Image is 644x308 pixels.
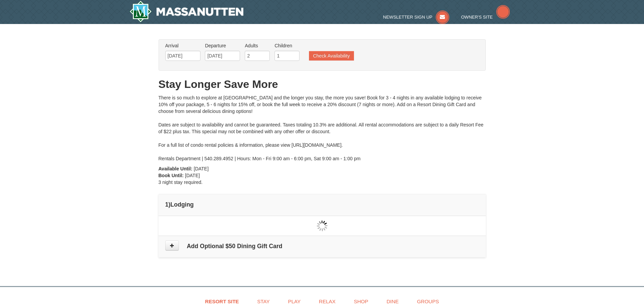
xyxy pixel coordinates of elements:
[165,42,200,49] label: Arrival
[168,201,170,208] span: )
[129,1,244,22] a: Massanutten Resort
[309,51,354,61] button: Check Availability
[383,15,432,20] span: Newsletter Sign Up
[165,201,479,208] h4: 1 Lodging
[275,42,300,49] label: Children
[159,77,486,91] h1: Stay Longer Save More
[461,15,510,20] a: Owner's Site
[159,166,193,171] strong: Available Until:
[159,180,203,185] span: 3 night stay required.
[245,42,270,49] label: Adults
[165,243,479,250] h4: Add Optional $50 Dining Gift Card
[383,15,449,20] a: Newsletter Sign Up
[129,1,244,22] img: Massanutten Resort Logo
[194,166,209,171] span: [DATE]
[317,220,328,231] img: wait gif
[159,173,184,178] strong: Book Until:
[159,94,486,162] div: There is so much to explore at [GEOGRAPHIC_DATA] and the longer you stay, the more you save! Book...
[205,42,240,49] label: Departure
[461,15,493,20] span: Owner's Site
[185,173,200,178] span: [DATE]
